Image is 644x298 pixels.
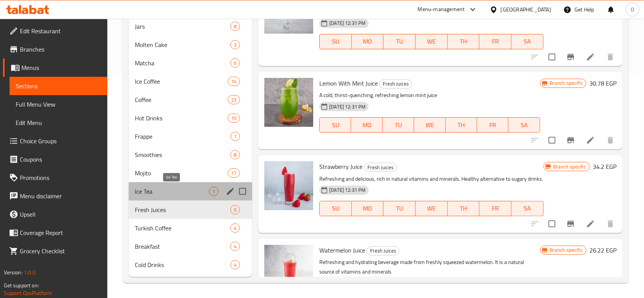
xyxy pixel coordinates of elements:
[3,132,108,150] a: Choice Groups
[230,40,240,49] div: items
[319,34,352,49] button: SU
[561,215,580,233] button: Branch-specific-item
[482,36,508,47] span: FR
[323,120,348,131] span: SU
[323,36,349,47] span: SU
[135,150,230,159] span: Smoothies
[228,77,240,86] div: items
[416,201,448,216] button: WE
[511,34,544,49] button: SA
[451,36,477,47] span: TH
[231,243,239,250] span: 4
[129,146,252,164] div: Smoothies8
[135,132,230,141] span: Frappe
[586,219,595,228] a: Edit menu item
[586,136,595,145] a: Edit menu item
[4,267,23,277] span: Version:
[230,242,240,251] div: items
[230,260,240,269] div: items
[231,151,239,159] span: 8
[367,246,399,255] span: Fresh Juices
[135,205,230,214] span: Fresh Juices
[129,237,252,256] div: Breakfast4
[3,22,108,40] a: Edit Restaurant
[129,182,252,201] div: Ice Tea1edit
[264,78,313,127] img: Lemon With Mint Juice
[264,245,313,294] img: Watermelon Juice
[3,187,108,205] a: Menu disclaimer
[419,36,445,47] span: WE
[319,78,378,89] span: Lemon With Mint Juice
[20,45,102,54] span: Branches
[135,260,230,269] div: Cold Drinks
[230,205,240,214] div: items
[3,150,108,168] a: Coupons
[20,155,102,164] span: Coupons
[418,5,465,14] div: Menu-management
[231,23,239,30] span: 8
[135,113,228,123] span: Hot Drinks
[135,242,230,251] span: Breakfast
[231,225,239,232] span: 4
[20,26,102,36] span: Edit Restaurant
[589,245,616,256] h6: 26.22 EGP
[129,109,252,127] div: Hot Drinks10
[515,36,540,47] span: SA
[231,41,239,49] span: 3
[228,113,240,123] div: items
[319,91,540,100] p: A cold, thirst-quenching, refreshing lemon mint juice
[367,246,400,256] div: Fresh Juices
[550,163,589,170] span: Branch specific
[3,58,108,77] a: Menus
[326,103,369,110] span: [DATE] 12:31 PM
[135,168,228,178] span: Mojito
[448,34,480,49] button: TH
[228,78,239,85] span: 14
[16,118,102,127] span: Edit Menu
[383,34,416,49] button: TU
[129,219,252,237] div: Turkish Coffee4
[135,77,228,86] div: Ice Coffee
[477,117,508,133] button: FR
[231,60,239,67] span: 6
[20,136,102,146] span: Choice Groups
[379,79,412,89] div: Fresh Juices
[364,163,397,172] div: Fresh Juices
[386,120,411,131] span: TU
[228,170,239,177] span: 17
[482,203,508,214] span: FR
[209,187,218,196] div: items
[515,203,540,214] span: SA
[451,203,477,214] span: TH
[129,17,252,36] div: Jars8
[631,5,634,14] span: O
[601,131,620,149] button: delete
[561,48,580,66] button: Branch-specific-item
[380,79,412,88] span: Fresh Juices
[228,115,239,122] span: 10
[319,117,351,133] button: SU
[3,168,108,187] a: Promotions
[544,132,560,148] span: Select to update
[319,258,540,277] p: Refreshing and hydrating beverage made from freshly squeezed watermelon. It is a natural source o...
[228,96,239,104] span: 23
[501,5,551,14] div: [GEOGRAPHIC_DATA]
[21,63,102,72] span: Menus
[135,223,230,233] span: Turkish Coffee
[4,288,52,298] a: Support.OpsPlatform
[10,95,108,113] a: Full Menu View
[319,161,362,172] span: Strawberry Juice
[561,131,580,149] button: Branch-specific-item
[129,54,252,72] div: Matcha6
[319,174,543,184] p: Refreshing and delicious, rich in natural vitamins and minerals. Healthy alternative to sugary dr...
[326,186,369,194] span: [DATE] 12:31 PM
[20,191,102,201] span: Menu disclaimer
[3,242,108,260] a: Grocery Checklist
[20,210,102,219] span: Upsell
[3,223,108,242] a: Coverage Report
[135,40,230,49] div: Molten Cake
